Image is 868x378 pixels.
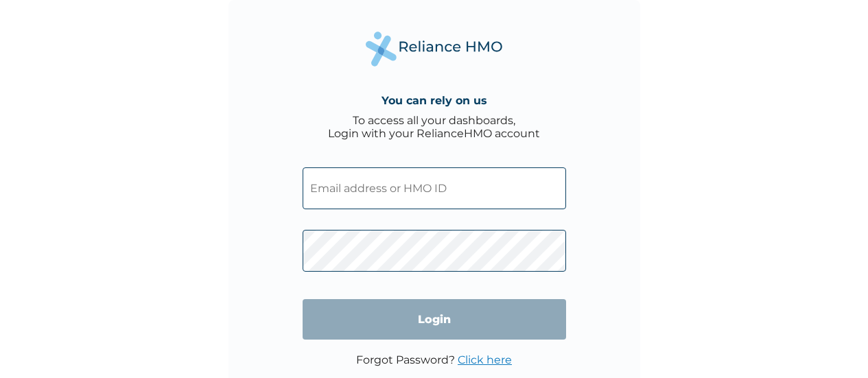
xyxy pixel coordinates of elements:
[458,353,512,366] a: Click here
[328,114,540,140] div: To access all your dashboards, Login with your RelianceHMO account
[303,167,566,209] input: Email address or HMO ID
[366,32,503,67] img: Reliance Health's Logo
[303,299,566,340] input: Login
[356,353,512,366] p: Forgot Password?
[382,94,487,107] h4: You can rely on us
